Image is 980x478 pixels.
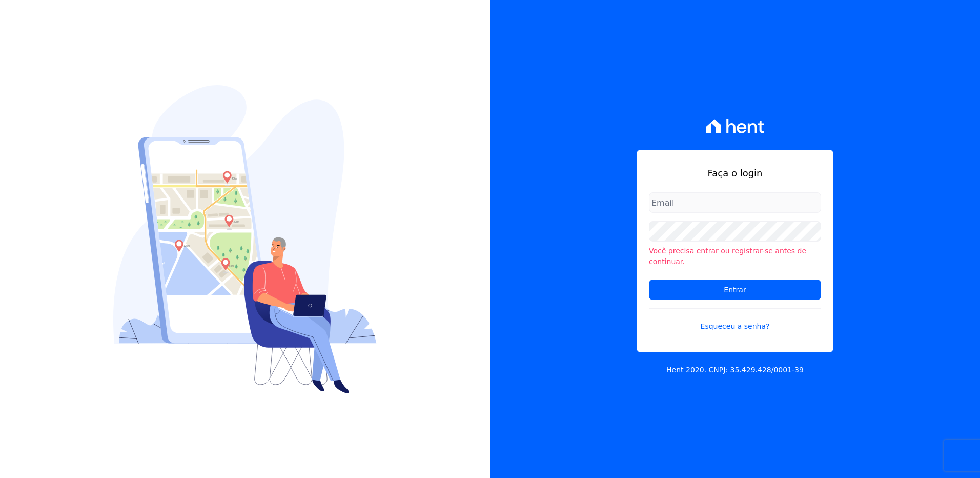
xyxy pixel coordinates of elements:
[649,308,821,332] a: Esqueceu a senha?
[666,365,804,375] p: Hent 2020. CNPJ: 35.429.428/0001-39
[649,166,821,180] h1: Faça o login
[649,192,821,213] input: Email
[649,280,821,300] input: Entrar
[113,85,377,393] img: Login
[649,246,821,267] li: Você precisa entrar ou registrar-se antes de continuar.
